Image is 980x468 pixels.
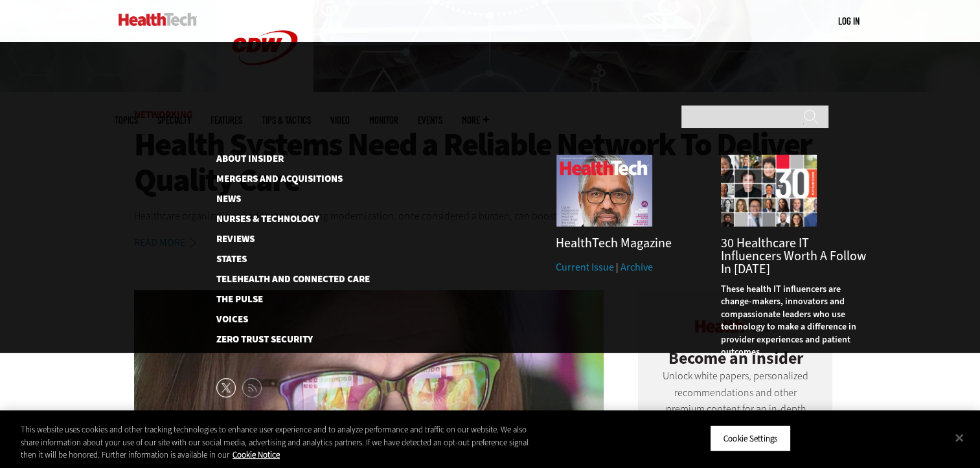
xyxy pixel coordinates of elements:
[216,154,349,164] a: About Insider
[216,194,349,204] a: News
[945,423,974,452] button: Close
[119,13,197,26] img: Home
[838,14,860,28] div: User menu
[616,260,619,274] span: |
[216,315,349,324] a: Voices
[216,335,369,344] a: Zero Trust Security
[838,15,860,27] a: Log in
[556,260,614,274] a: Current Issue
[556,154,653,227] img: Fall 2025 Cover
[710,425,791,452] button: Cookie Settings
[216,295,349,304] a: The Pulse
[720,283,865,359] p: These health IT influencers are change-makers, innovators and compassionate leaders who use techn...
[216,234,349,244] a: Reviews
[720,154,817,227] img: collage of influencers
[216,214,349,224] a: Nurses & Technology
[720,234,865,278] a: 30 Healthcare IT Influencers Worth a Follow in [DATE]
[216,174,349,184] a: Mergers and Acquisitions
[233,449,280,460] a: More information about your privacy
[21,423,539,462] div: This website uses cookies and other tracking technologies to enhance user experience and to analy...
[556,237,701,250] h3: HealthTech Magazine
[216,254,349,264] a: States
[216,274,349,284] a: Telehealth and Connected Care
[657,368,813,434] p: Unlock white papers, personalized recommendations and other premium content for an in-depth look ...
[621,260,653,274] a: Archive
